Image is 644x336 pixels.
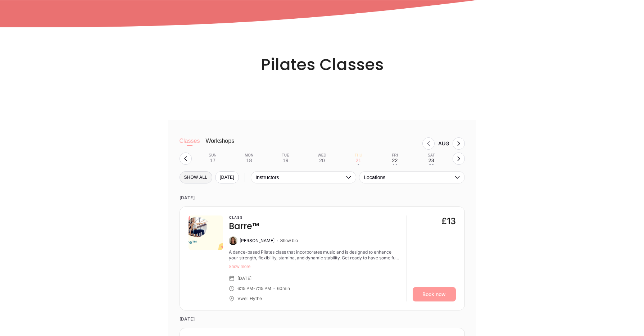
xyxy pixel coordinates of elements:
span: Instructors [255,174,344,180]
div: A dance-based Pilates class that incorporates music and is designed to enhance your strength, fle... [229,249,401,261]
img: Susanna Macaulay [229,236,237,245]
div: - [253,286,255,291]
button: SHOW All [180,171,212,183]
div: 23 [428,158,434,163]
button: Show bio [280,238,298,244]
button: Next month, Sep [453,137,465,150]
div: Wed [318,153,326,158]
button: Show more [229,264,401,269]
div: • [358,164,359,165]
div: Vwell Hythe [237,296,262,301]
button: Classes [180,137,200,152]
nav: Month switch [246,137,464,150]
div: Mon [245,153,253,158]
div: • • [393,164,397,165]
button: Instructors [251,171,356,183]
div: 17 [210,158,216,163]
h4: Barre™ [229,221,259,232]
div: Sat [428,153,435,158]
h2: Pilates Classes [215,54,429,75]
div: 7:15 PM [255,286,271,291]
img: edac87c6-94b2-4f33-b7d6-e8b80a2a0bd8.png [189,215,223,250]
div: £13 [441,215,456,227]
div: 19 [283,158,289,163]
div: 21 [355,158,361,163]
time: [DATE] [180,189,465,206]
h3: Class [229,215,259,220]
div: Sun [209,153,217,158]
div: • • [429,164,434,165]
div: [PERSON_NAME] [240,238,275,244]
button: [DATE] [215,171,239,183]
div: 18 [246,158,252,163]
div: 20 [319,158,325,163]
button: Locations [359,171,464,183]
div: [DATE] [237,276,251,281]
div: 60 min [277,286,290,291]
button: Previous month, Jul [422,137,435,150]
button: Workshops [205,137,234,152]
div: Tue [282,153,289,158]
div: 6:15 PM [237,286,253,291]
a: Book now [413,287,456,301]
div: Thu [355,153,362,158]
time: [DATE] [180,310,465,328]
div: Month Aug [435,141,453,146]
div: 22 [392,158,398,163]
div: Fri [392,153,398,158]
span: Locations [364,174,453,180]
